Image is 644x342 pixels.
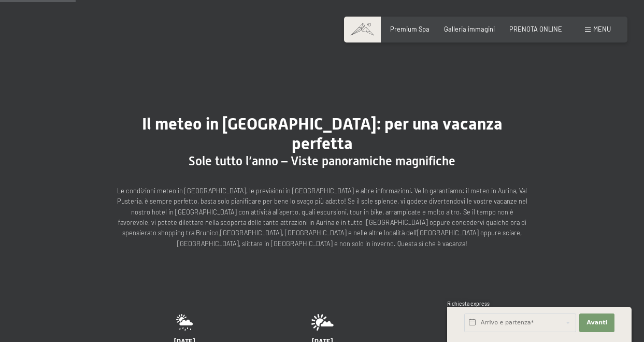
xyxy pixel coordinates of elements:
[219,229,220,237] a: ,
[390,25,430,33] a: Premium Spa
[579,313,614,332] button: Avanti
[509,25,562,33] a: PRENOTA ONLINE
[593,25,611,33] span: Menu
[444,25,495,33] a: Galleria immagini
[115,186,529,249] p: Le condizioni meteo in [GEOGRAPHIC_DATA], le previsioni in [GEOGRAPHIC_DATA] e altre informazioni...
[447,301,490,307] span: Richiesta express
[189,154,455,168] span: Sole tutto l’anno – Viste panoramiche magnifiche
[142,114,503,153] span: Il meteo in [GEOGRAPHIC_DATA]: per una vacanza perfetta
[586,319,607,327] span: Avanti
